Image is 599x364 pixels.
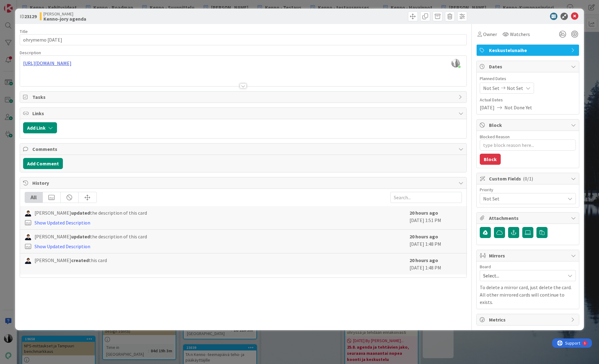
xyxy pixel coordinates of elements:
b: updated [71,210,90,216]
span: Not Set [507,84,523,92]
b: 20 hours ago [410,210,438,216]
img: MT [25,233,31,240]
span: Not Set [483,194,562,203]
span: Owner [483,30,497,38]
span: Watchers [510,30,530,38]
span: Board [480,265,491,269]
span: [PERSON_NAME] the description of this card [35,233,147,240]
div: 5 [32,2,34,7]
a: Show Updated Description [35,220,90,226]
div: [DATE] 1:48 PM [410,233,462,250]
span: Mirrors [489,252,568,259]
span: ID [20,13,37,20]
p: To delete a mirror card, just delete the card. All other mirrored cards will continue to exists. [480,284,576,306]
button: Block [480,154,501,165]
span: [PERSON_NAME] [43,11,86,16]
b: 23129 [24,13,37,19]
span: Description [20,50,41,55]
div: All [25,192,43,203]
input: Search... [390,192,462,203]
a: [URL][DOMAIN_NAME] [23,60,71,66]
b: 20 hours ago [410,233,438,240]
span: Custom Fields [489,175,568,182]
span: Attachments [489,214,568,222]
div: [DATE] 1:48 PM [410,257,462,271]
span: ( 0/1 ) [523,176,533,182]
span: Select... [483,271,562,280]
div: [DATE] 1:51 PM [410,209,462,226]
b: updated [71,233,90,240]
span: Comments [32,145,456,153]
label: Blocked Reason [480,134,510,140]
img: MT [25,257,31,264]
span: Support [13,1,28,8]
button: Add Comment [23,158,63,169]
div: Priority [480,188,576,192]
span: Metrics [489,316,568,323]
label: Title [20,29,28,34]
span: Links [32,110,456,117]
b: created [71,257,89,263]
img: NJeoDMAkI7olAfcB8apQQuw5P4w6Wbbi.jpg [451,59,460,67]
a: Show Updated Description [35,243,90,249]
img: MT [25,210,31,216]
span: Keskustelunaihe [489,47,568,54]
span: Not Done Yet [504,104,532,111]
span: [PERSON_NAME] this card [35,257,107,264]
b: 20 hours ago [410,257,438,263]
span: History [32,179,456,187]
span: Not Set [483,84,499,92]
span: Tasks [32,93,456,101]
span: Dates [489,63,568,70]
span: [PERSON_NAME] the description of this card [35,209,147,216]
span: Actual Dates [480,97,576,103]
span: Block [489,121,568,129]
b: Kenno-jory agenda [43,16,86,21]
span: [DATE] [480,104,495,111]
span: Planned Dates [480,75,576,82]
input: type card name here... [20,34,467,45]
button: Add Link [23,122,57,133]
